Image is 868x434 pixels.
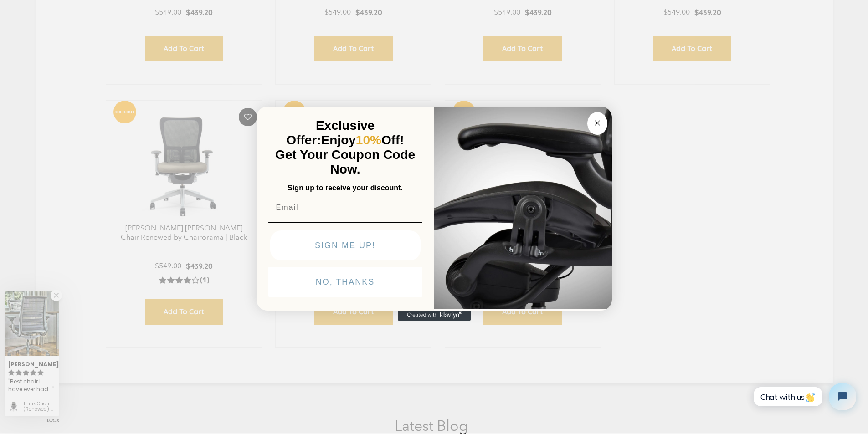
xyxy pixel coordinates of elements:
[746,375,864,418] iframe: Tidio Chat
[434,105,612,309] img: 92d77583-a095-41f6-84e7-858462e0427a.jpeg
[270,230,421,260] button: SIGN ME UP!
[286,118,375,147] span: Exclusive Offer:
[288,184,402,192] span: Sign up to receive your discount.
[321,133,404,147] span: Enjoy Off!
[268,267,422,297] button: NO, THANKS
[268,222,422,223] img: underline
[398,310,471,321] a: Created with Klaviyo - opens in a new tab
[268,199,422,217] input: Email
[587,112,607,135] button: Close dialog
[356,133,381,147] span: 10%
[275,148,415,176] span: Get Your Coupon Code Now.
